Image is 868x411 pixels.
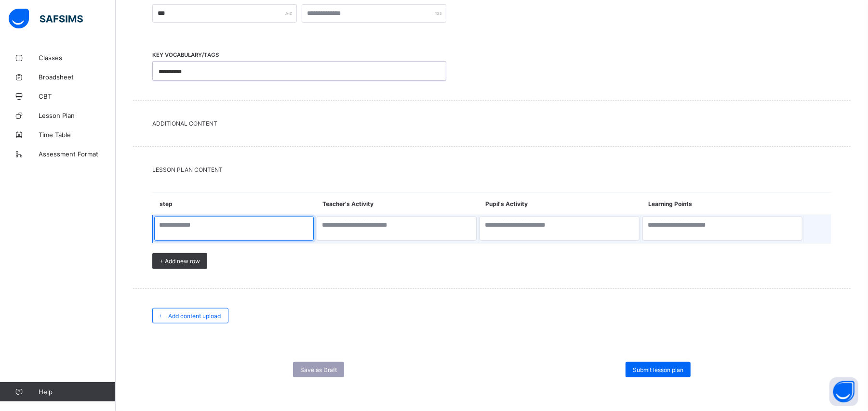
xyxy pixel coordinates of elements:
span: Assessment Format [39,150,116,158]
span: Additional Content [152,120,831,127]
th: Pupil's Activity [478,193,641,215]
th: Learning Points [641,193,804,215]
th: step [153,193,316,215]
span: Time Table [39,131,116,139]
th: Teacher's Activity [315,193,478,215]
span: Add content upload [168,312,221,320]
button: Open asap [829,377,858,406]
span: + Add new row [160,257,200,265]
img: safsims [9,9,83,29]
span: Help [39,388,115,396]
span: CBT [39,92,116,100]
span: Save as Draft [300,366,337,373]
span: Classes [39,54,116,62]
span: KEY VOCABULARY/TAGS [152,51,219,58]
span: Broadsheet [39,73,116,81]
span: Lesson Plan [39,112,116,119]
span: Submit lesson plan [633,366,683,373]
span: LESSON PLAN CONTENT [152,166,831,173]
